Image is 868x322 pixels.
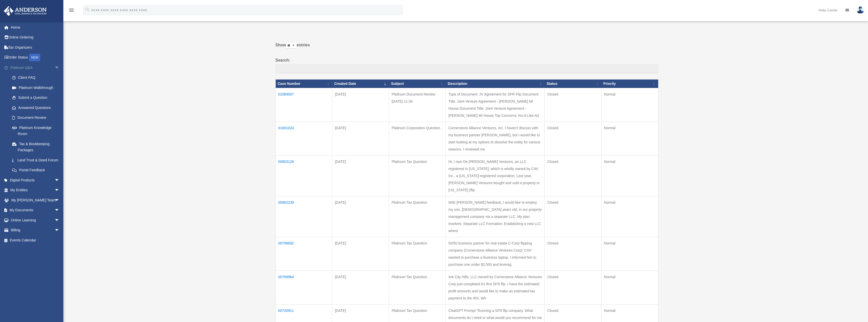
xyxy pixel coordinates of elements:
[275,88,332,122] td: 01069507
[275,122,332,155] td: 01001024
[389,80,446,88] th: Subject: activate to sort column ascending
[545,80,601,88] th: Status: activate to sort column ascending
[389,155,446,196] td: Platinum Tax Question
[2,6,48,16] img: Anderson Advisors Platinum Portal
[7,123,67,139] a: Platinum Knowledge Room
[601,88,658,122] td: Normal
[7,139,67,155] a: Tax & Bookkeeping Packages
[601,155,658,196] td: Normal
[857,6,864,14] img: User Pic
[332,80,389,88] th: Created Date: activate to sort column ascending
[601,80,658,88] th: Priority: activate to sort column ascending
[389,271,446,304] td: Platinum Tax Question
[446,271,545,304] td: Ark City Hills, LLC owned by Cornerstone Alliance Ventures Corp just completed it's first SFR fli...
[4,32,67,43] a: Online Ordering
[68,7,75,13] i: menu
[54,63,65,73] span: arrow_drop_down
[4,42,67,52] a: Tax Organizers
[332,155,389,196] td: [DATE]
[332,237,389,271] td: [DATE]
[446,155,545,196] td: Hi, I own De [PERSON_NAME] Ventures, an LLC registered in [US_STATE], which is wholly owned by CA...
[4,175,67,185] a: Digital Productsarrow_drop_down
[332,271,389,304] td: [DATE]
[4,215,67,225] a: Online Learningarrow_drop_down
[332,88,389,122] td: [DATE]
[601,271,658,304] td: Normal
[7,83,67,93] a: Platinum Walkthrough
[545,155,601,196] td: Closed
[545,196,601,237] td: Closed
[4,235,67,245] a: Events Calendar
[7,103,65,113] a: Answered Questions
[4,52,67,63] a: Order StatusNEW
[332,196,389,237] td: [DATE]
[446,196,545,237] td: With [PERSON_NAME] feedback, I would like to employ my son, [DEMOGRAPHIC_DATA] years old, in our ...
[54,205,65,216] span: arrow_drop_down
[446,237,545,271] td: 50/50 business partner for real estate C-Corp flipping company (Cornerstone Alliance Ventures Cor...
[389,122,446,155] td: Platinum Corporation Question
[275,196,332,237] td: 00882239
[54,215,65,225] span: arrow_drop_down
[286,43,297,49] select: Showentries
[275,57,658,73] label: Search:
[7,165,67,175] a: Portal Feedback
[275,237,332,271] td: 00798692
[389,237,446,271] td: Platinum Tax Question
[275,271,332,304] td: 00769964
[4,205,67,215] a: My Documentsarrow_drop_down
[545,88,601,122] td: Closed
[332,122,389,155] td: [DATE]
[545,237,601,271] td: Closed
[7,73,67,83] a: Client FAQ
[54,225,65,236] span: arrow_drop_down
[545,122,601,155] td: Closed
[545,271,601,304] td: Closed
[68,9,75,13] a: menu
[446,80,545,88] th: Description: activate to sort column ascending
[85,7,90,12] i: search
[275,42,658,54] label: Show entries
[54,185,65,196] span: arrow_drop_down
[4,195,67,205] a: My [PERSON_NAME] Teamarrow_drop_down
[7,93,67,103] a: Submit a Question
[7,113,67,123] a: Document Review
[389,88,446,122] td: Platinum Document Review [DATE] 11:34
[601,237,658,271] td: Normal
[7,155,67,165] a: Land Trust & Deed Forum
[4,63,67,73] a: Platinum Q&Aarrow_drop_down
[446,88,545,122] td: Type of Document: JV Agreement for SFR Flip Document Title: Joint Venture Agreement - [PERSON_NAM...
[29,54,40,61] div: NEW
[446,122,545,155] td: Cornerstone Alliance Ventures, Inc. I haven't discuss with my business partner [PERSON_NAME], but...
[275,80,332,88] th: Case Number: activate to sort column ascending
[4,225,67,235] a: Billingarrow_drop_down
[275,64,658,73] input: Search:
[389,196,446,237] td: Platinum Tax Question
[54,195,65,205] span: arrow_drop_down
[4,185,67,195] a: My Entitiesarrow_drop_down
[54,175,65,185] span: arrow_drop_down
[275,155,332,196] td: 00903126
[601,196,658,237] td: Normal
[601,122,658,155] td: Normal
[4,22,67,32] a: Home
